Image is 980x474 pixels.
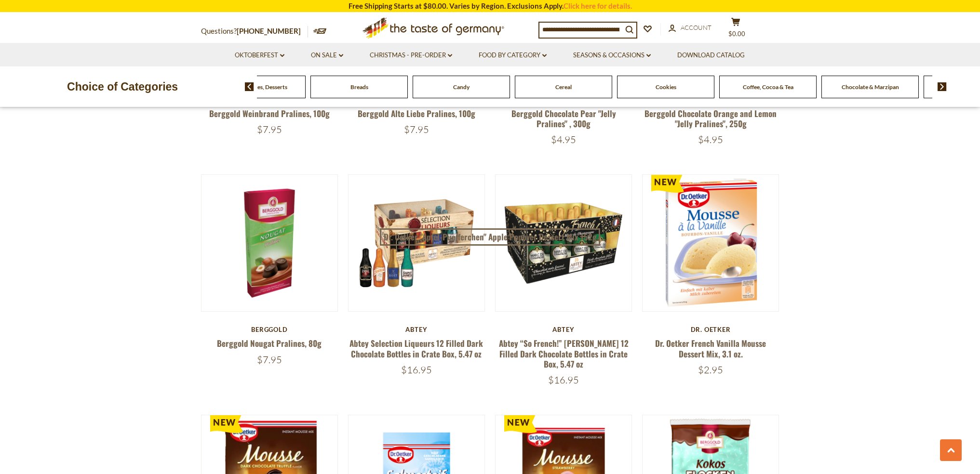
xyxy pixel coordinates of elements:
a: Click here for details. [564,1,632,10]
a: On Sale [311,50,343,61]
a: Cookies [656,83,676,91]
a: Download Catalog [677,50,745,61]
img: previous arrow [245,82,254,91]
a: Candy [453,83,470,91]
a: Breads [350,83,368,91]
a: Food By Category [479,50,547,61]
img: Abtey “So French!” Marc de Champagne 12 Filled Dark Chocolate Bottles in Crate Box, 5.47 oz [496,175,632,311]
span: $0.00 [728,30,745,38]
div: Abtey [348,326,485,333]
a: Abtey Selection Liqueurs 12 Filled Dark Chocolate Bottles in Crate Box, 5.47 oz [349,337,483,359]
span: $4.95 [551,133,576,145]
a: Chocolate & Marzipan [842,83,899,91]
a: Christmas - PRE-ORDER [370,50,452,61]
div: Abtey [495,326,632,333]
img: Berggold Nougat Pralines, 80g [201,175,338,311]
a: Coffee, Cocoa & Tea [743,83,793,91]
a: Berggold Chocolate Pear "Jelly Pralines" , 300g [511,107,616,130]
p: Questions? [201,25,308,38]
a: Berggold Alte Liebe Pralines, 100g [358,107,475,119]
span: $16.95 [548,374,579,386]
span: $7.95 [257,354,282,366]
a: Dr. Oetker French Vanilla Mousse Dessert Mix, 3.1 oz. [655,337,766,359]
span: $2.95 [698,364,723,376]
a: Berggold Nougat Pralines, 80g [217,337,322,349]
a: Cereal [555,83,572,91]
a: Berggold Chocolate Orange and Lemon "Jelly Pralines", 250g [644,107,777,130]
button: $0.00 [722,17,751,41]
div: Berggold [201,326,338,333]
div: Dr. Oetker [642,326,779,333]
a: Oktoberfest [235,50,284,61]
span: $7.95 [257,123,282,135]
img: Dr. Oetker French Vanilla Mousse Dessert Mix, 3.1 oz. [643,175,779,311]
a: Baking, Cakes, Desserts [227,83,287,91]
a: Seasons & Occasions [573,50,651,61]
span: $7.95 [404,123,429,135]
a: Abtey “So French!” [PERSON_NAME] 12 Filled Dark Chocolate Bottles in Crate Box, 5.47 oz [499,337,629,370]
a: Berggold Weinbrand Pralines, 100g [209,107,330,119]
span: $4.95 [698,133,723,145]
a: Dr. Oetker "Apfel-Puefferchen" Apple Popover Dessert Mix 152g [380,228,600,246]
img: next arrow [938,82,947,91]
img: Abtey Selection Liqueurs 12 Filled Dark Chocolate Bottles in Crate Box, 5.47 oz [349,175,485,311]
span: Account [681,24,712,31]
a: Account [669,23,712,33]
a: [PHONE_NUMBER] [237,26,301,35]
span: $16.95 [401,364,432,376]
